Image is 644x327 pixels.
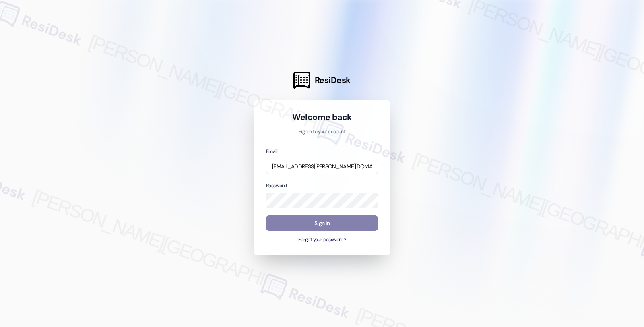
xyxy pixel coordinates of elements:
button: Forgot your password? [266,236,378,244]
img: ResiDesk Logo [293,72,310,89]
label: Password [266,182,287,189]
p: Sign in to your account [266,128,378,136]
button: Sign In [266,215,378,231]
h1: Welcome back [266,112,378,123]
input: name@example.com [266,159,378,174]
label: Email [266,148,277,155]
span: ResiDesk [315,75,351,86]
